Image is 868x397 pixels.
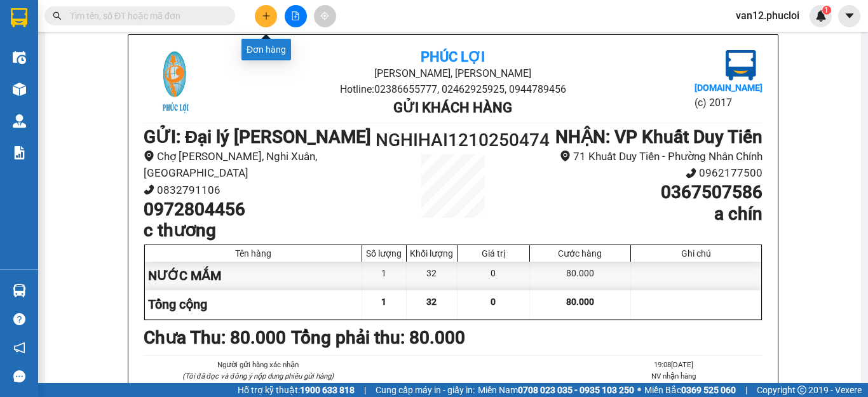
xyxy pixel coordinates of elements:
[726,8,810,24] span: van12.phucloi
[555,126,763,147] b: NHẬN : VP Khuất Duy Tiến
[13,370,25,382] span: message
[285,5,307,27] button: file-add
[144,151,154,161] span: environment
[13,313,25,325] span: question-circle
[300,385,355,395] strong: 1900 633 818
[255,5,277,27] button: plus
[822,6,831,15] sup: 1
[531,203,763,225] h1: a chín
[169,359,346,370] li: Người gửi hàng xác nhận
[144,184,154,195] span: phone
[144,148,376,182] li: Chợ [PERSON_NAME], Nghi Xuân, [GEOGRAPHIC_DATA]
[393,100,512,116] b: Gửi khách hàng
[407,262,458,290] div: 32
[531,148,763,165] li: 71 Khuất Duy Tiến - Phường Nhân Chính
[695,95,763,111] li: (c) 2017
[634,248,758,259] div: Ghi chú
[560,151,571,161] span: environment
[410,248,454,259] div: Khối lượng
[291,11,300,20] span: file-add
[838,5,860,27] button: caret-down
[376,383,475,397] span: Cung cấp máy in - giấy in:
[145,262,362,290] div: NƯỚC MẮM
[182,372,334,380] i: (Tôi đã đọc và đồng ý nộp dung phiếu gửi hàng)
[13,146,26,159] img: solution-icon
[53,11,62,20] span: search
[461,248,526,259] div: Giá trị
[491,297,496,307] span: 0
[144,182,376,199] li: 0832791106
[144,126,371,147] b: GỬI : Đại lý [PERSON_NAME]
[644,383,736,397] span: Miền Bắc
[364,383,366,397] span: |
[13,284,26,297] img: warehouse-icon
[815,10,827,22] img: icon-new-feature
[291,327,465,348] b: Tổng phải thu: 80.000
[681,385,736,395] strong: 0369 525 060
[426,297,437,307] span: 32
[365,248,403,259] div: Số lượng
[533,248,627,259] div: Cước hàng
[262,11,271,20] span: plus
[320,11,329,20] span: aim
[824,6,829,15] span: 1
[247,65,659,81] li: [PERSON_NAME], [PERSON_NAME]
[241,39,291,60] div: Đơn hàng
[376,126,531,154] h1: NGHIHAI1210250474
[585,359,763,370] li: 19:08[DATE]
[695,83,763,93] b: [DOMAIN_NAME]
[247,81,659,97] li: Hotline: 02386655777, 02462925925, 0944789456
[144,50,207,114] img: logo.jpg
[745,383,747,397] span: |
[478,383,634,397] span: Miền Nam
[518,385,634,395] strong: 0708 023 035 - 0935 103 250
[13,51,26,64] img: warehouse-icon
[144,199,376,220] h1: 0972804456
[530,262,631,290] div: 80.000
[531,165,763,182] li: 0962177500
[585,370,763,382] li: NV nhận hàng
[144,327,286,348] b: Chưa Thu : 80.000
[13,342,25,354] span: notification
[238,383,355,397] span: Hỗ trợ kỹ thuật:
[314,5,336,27] button: aim
[144,220,376,241] h1: c thương
[686,168,696,178] span: phone
[726,50,756,81] img: logo.jpg
[421,49,485,65] b: Phúc Lợi
[381,297,386,307] span: 1
[458,262,530,290] div: 0
[566,297,594,307] span: 80.000
[531,182,763,203] h1: 0367507586
[13,114,26,128] img: warehouse-icon
[362,262,407,290] div: 1
[148,297,207,312] span: Tổng cộng
[637,387,641,393] span: ⚪️
[70,9,220,23] input: Tìm tên, số ĐT hoặc mã đơn
[13,83,26,96] img: warehouse-icon
[148,248,358,259] div: Tên hàng
[797,386,806,394] span: copyright
[844,10,855,22] span: caret-down
[11,8,27,27] img: logo-vxr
